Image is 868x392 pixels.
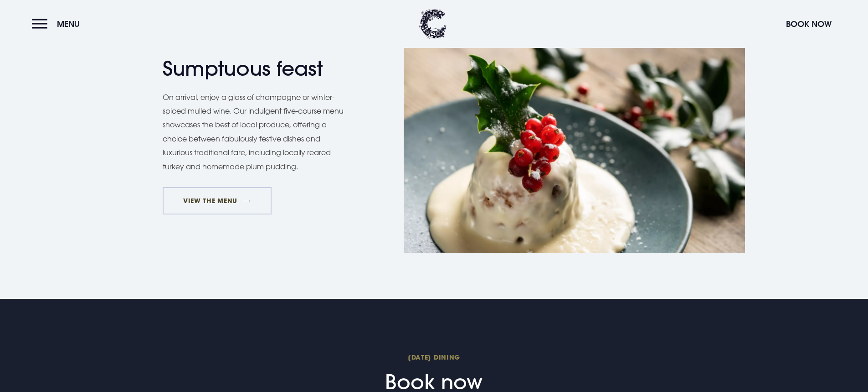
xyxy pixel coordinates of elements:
[57,19,80,29] span: Menu
[404,25,745,253] img: Christmas Day Dinner Northern Ireland
[217,353,651,361] span: [DATE] Dining
[163,57,340,81] h2: Sumptuous feast
[32,14,84,34] button: Menu
[781,14,836,34] button: Book Now
[163,187,272,214] a: VIEW THE MENU
[419,9,447,39] img: Clandeboye Lodge
[163,90,349,173] p: On arrival, enjoy a glass of champagne or winter-spiced mulled wine. Our indulgent five-course me...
